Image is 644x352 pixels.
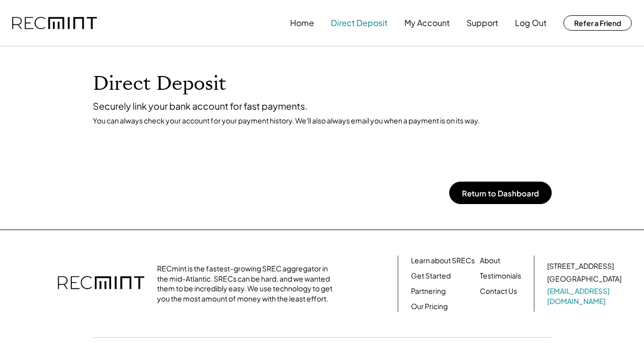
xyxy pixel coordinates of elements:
button: Return to Dashboard [449,182,552,204]
button: Support [467,13,498,33]
a: Get Started [411,271,451,281]
a: About [480,256,500,266]
a: Testimonials [480,271,521,281]
div: You can always check your account for your payment history. We'll also always email you when a pa... [93,116,552,125]
div: [GEOGRAPHIC_DATA] [547,274,622,284]
img: recmint-logotype%403x.png [12,17,97,30]
h1: Direct Deposit [93,72,552,96]
img: recmint-logotype%403x.png [58,266,144,301]
a: Learn about SRECs [411,256,475,266]
div: [STREET_ADDRESS] [547,261,614,271]
button: Log Out [515,13,547,33]
button: Refer a Friend [563,15,632,31]
div: RECmint is the fastest-growing SREC aggregator in the mid-Atlantic. SRECs can be hard, and we wan... [157,264,338,304]
button: Home [290,13,314,33]
div: Securely link your bank account for fast payments. [93,100,552,112]
a: [EMAIL_ADDRESS][DOMAIN_NAME] [547,286,624,306]
a: Our Pricing [411,301,448,312]
button: My Account [404,13,450,33]
a: Contact Us [480,286,517,296]
button: Direct Deposit [331,13,388,33]
a: Partnering [411,286,446,296]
